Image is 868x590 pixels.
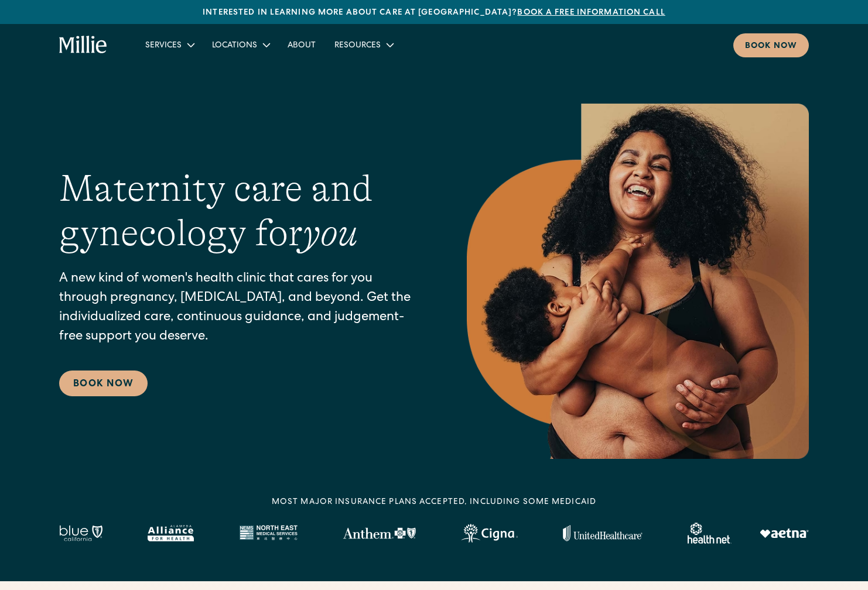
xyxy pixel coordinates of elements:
em: you [303,212,358,254]
img: North East Medical Services logo [239,525,298,541]
a: About [278,35,325,54]
div: Resources [334,40,381,52]
p: A new kind of women's health clinic that cares for you through pregnancy, [MEDICAL_DATA], and bey... [59,270,420,347]
div: Services [136,35,203,54]
div: Resources [325,35,402,54]
div: Locations [212,40,257,52]
div: MOST MAJOR INSURANCE PLANS ACCEPTED, INCLUDING some MEDICAID [272,496,596,509]
a: Book now [733,33,809,57]
img: United Healthcare logo [563,525,643,541]
img: Anthem Logo [343,527,416,539]
img: Healthnet logo [688,523,732,544]
a: Book Now [59,371,148,396]
div: Locations [203,35,278,54]
img: Cigna logo [461,524,518,543]
a: Book a free information call [517,9,665,17]
div: Services [145,40,182,52]
h1: Maternity care and gynecology for [59,166,420,256]
img: Smiling mother with her baby in arms, celebrating body positivity and the nurturing bond of postp... [467,104,809,459]
img: Blue California logo [59,525,102,541]
img: Aetna logo [760,529,809,538]
a: home [59,36,108,54]
div: Book now [745,40,797,53]
img: Alameda Alliance logo [148,525,194,541]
